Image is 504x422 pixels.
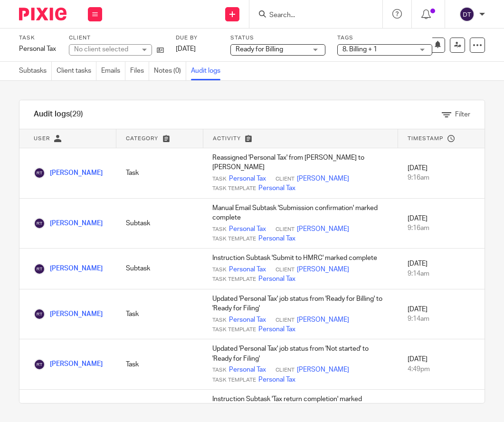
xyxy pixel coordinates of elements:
a: Personal Tax [229,315,266,325]
a: [PERSON_NAME] [34,361,103,367]
a: Personal Tax [258,234,295,243]
a: [PERSON_NAME] [34,311,103,317]
span: Client [276,266,295,274]
td: Manual Email Subtask 'Submission confirmation' marked complete [203,198,398,249]
a: Files [130,62,149,80]
td: [DATE] [398,339,485,390]
td: Subtask [116,249,203,289]
span: Client [276,316,295,324]
a: Audit logs [191,62,225,80]
a: [PERSON_NAME] [297,174,349,183]
div: Personal Tax [19,44,57,54]
span: Task Template [212,376,256,384]
div: 4:49pm [408,364,475,374]
a: Personal Tax [258,274,295,284]
label: Tags [337,34,432,42]
span: Task [212,175,227,183]
span: 8. Billing + 1 [342,46,377,53]
div: 9:16am [408,223,475,233]
td: [DATE] [398,148,485,199]
a: [PERSON_NAME] [297,224,349,234]
td: Task [116,339,203,390]
label: Due by [176,34,219,42]
img: Ryan Tumber [34,263,45,275]
td: [DATE] [398,249,485,289]
span: Timestamp [408,136,443,141]
label: Task [19,34,57,42]
span: Client [276,175,295,183]
a: Personal Tax [229,224,266,234]
span: Task [212,226,227,233]
img: Ryan Tumber [34,359,45,370]
td: Reassigned 'Personal Tax' from [PERSON_NAME] to [PERSON_NAME] [203,148,398,199]
a: Personal Tax [258,183,295,193]
a: [PERSON_NAME] [34,265,103,272]
div: 9:14am [408,314,475,324]
span: Task [212,316,227,324]
span: Activity [213,136,241,141]
td: Task [116,148,203,199]
span: Client [276,366,295,374]
span: Task [212,266,227,274]
span: User [34,136,50,141]
span: Category [126,136,158,141]
a: Notes (0) [154,62,186,80]
a: [PERSON_NAME] [297,315,349,325]
td: [DATE] [398,289,485,339]
a: Personal Tax [258,325,295,334]
span: Task Template [212,276,256,283]
td: Task [116,289,203,339]
td: Updated 'Personal Tax' job status from 'Ready for Billing' to 'Ready for Filing' [203,289,398,339]
img: Ryan Tumber [34,218,45,229]
span: Task Template [212,185,256,192]
div: 9:14am [408,269,475,278]
label: Status [230,34,325,42]
span: Filter [455,111,470,118]
a: [PERSON_NAME] [34,220,103,227]
span: Task [212,366,227,374]
span: Ready for Billing [236,46,283,53]
a: [PERSON_NAME] [297,265,349,274]
a: Emails [101,62,125,80]
label: Client [69,34,164,42]
td: Updated 'Personal Tax' job status from 'Not started' to 'Ready for Filing' [203,339,398,390]
td: Instruction Subtask 'Submit to HMRC' marked complete [203,249,398,289]
div: 9:16am [408,173,475,182]
a: [PERSON_NAME] [297,365,349,374]
img: svg%3E [459,7,475,22]
a: Subtasks [19,62,52,80]
input: Search [268,11,354,20]
img: Ryan Tumber [34,308,45,320]
div: No client selected [74,45,136,54]
td: [DATE] [398,198,485,249]
img: Pixie [19,8,67,20]
span: [DATE] [176,46,196,52]
a: Personal Tax [229,265,266,274]
span: Task Template [212,235,256,243]
a: Personal Tax [229,365,266,374]
span: Task Template [212,326,256,334]
img: Ryan Tumber [34,167,45,179]
a: [PERSON_NAME] [34,170,103,176]
a: Personal Tax [258,375,295,384]
a: Personal Tax [229,174,266,183]
td: Subtask [116,198,203,249]
span: Client [276,226,295,233]
a: Client tasks [57,62,96,80]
